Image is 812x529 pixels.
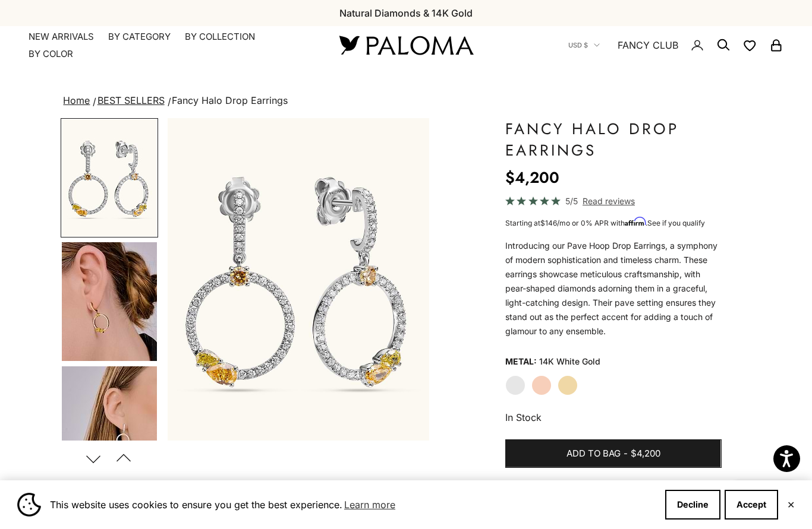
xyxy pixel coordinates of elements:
[647,218,705,227] a: See if you qualify - Learn more about Affirm Financing (opens in modal)
[568,26,783,64] nav: Secondary navigation
[29,31,311,60] nav: Primary navigation
[540,218,557,227] span: $146
[631,446,660,461] span: $4,200
[505,353,537,370] legend: Metal:
[539,353,600,370] variant-option-value: 14K White Gold
[168,118,429,441] img: #WhiteGold
[625,217,646,226] span: Affirm
[168,118,429,441] div: Item 2 of 15
[342,496,397,514] a: Learn more
[97,94,165,106] a: BEST SELLERS
[62,242,157,361] img: #YellowGold #WhiteGold #RoseGold
[61,365,158,486] button: Go to item 5
[108,31,171,43] summary: By Category
[29,48,73,60] summary: By Color
[50,496,656,514] span: This website uses cookies to ensure you get the best experience.
[63,94,90,106] a: Home
[583,194,635,208] span: Read reviews
[505,239,721,338] div: Introducing our Pave Hoop Drop Earrings, a symphony of modern sophistication and timeless charm. ...
[29,31,94,43] a: NEW ARRIVALS
[62,119,157,236] img: #WhiteGold
[787,501,795,508] button: Close
[17,493,41,517] img: Cookie banner
[505,410,721,425] p: In Stock
[61,118,158,237] button: Go to item 2
[172,94,288,106] span: Fancy Halo Drop Earrings
[185,31,255,43] summary: By Collection
[665,490,720,520] button: Decline
[339,5,473,21] p: Natural Diamonds & 14K Gold
[505,439,721,468] button: Add to bag-$4,200
[568,40,600,50] button: USD $
[566,446,621,461] span: Add to bag
[505,194,721,208] a: 5/5 Read reviews
[725,490,778,520] button: Accept
[568,40,588,50] span: USD $
[505,118,721,161] h1: Fancy Halo Drop Earrings
[61,241,158,362] button: Go to item 4
[505,218,705,227] span: Starting at /mo or 0% APR with .
[62,366,157,485] img: #YellowGold #WhiteGold #RoseGold
[505,166,559,189] sale-price: $4,200
[565,194,578,208] span: 5/5
[618,37,678,53] a: FANCY CLUB
[61,93,751,109] nav: breadcrumbs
